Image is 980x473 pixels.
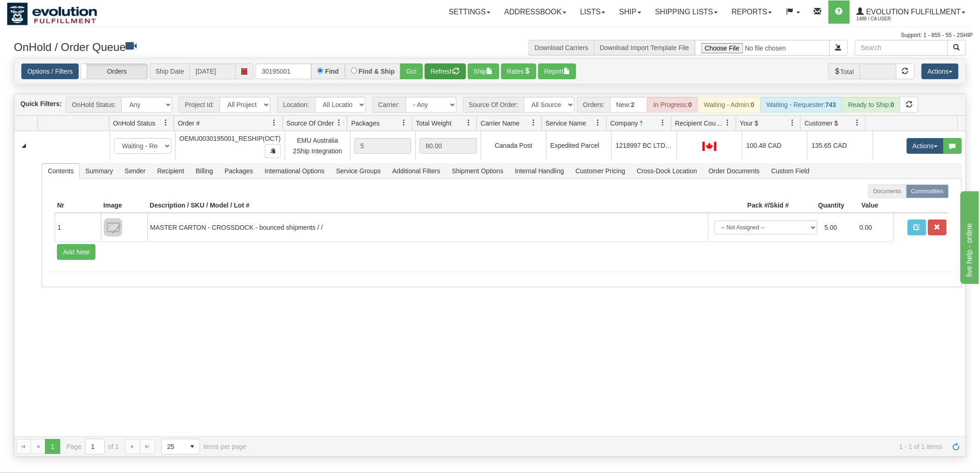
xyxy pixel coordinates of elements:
[906,184,949,198] label: Commodities
[81,64,147,79] label: Orders
[468,63,499,79] button: Ship
[807,131,873,161] td: 135.65 CAD
[331,164,386,178] span: Service Groups
[55,198,101,213] th: Nr
[485,140,542,151] div: Canada Post
[277,97,315,113] span: Location:
[501,63,537,79] button: Rates
[842,97,901,113] div: Ready to Ship:
[354,138,411,154] div: 5
[420,138,477,154] div: 80.00
[14,94,966,116] div: grid toolbar
[101,198,147,213] th: Image
[442,0,497,24] a: Settings
[66,97,121,113] span: OnHold Status:
[855,40,948,56] input: Search
[631,101,635,108] strong: 2
[591,115,606,131] a: Service Name filter column settings
[86,439,104,454] input: Page 1
[720,115,736,131] a: Recipient Country filter column settings
[740,119,759,128] span: Your $
[849,115,865,131] a: Customer $ filter column settings
[631,164,703,178] span: Cross-Dock Location
[698,97,760,113] div: Waiting - Admin:
[7,2,97,25] img: logo1488.jpg
[922,63,959,79] button: Actions
[703,164,765,178] span: Order Documents
[265,144,281,158] button: Copy to clipboard
[416,119,452,128] span: Total Weight
[751,101,754,108] strong: 0
[850,0,973,24] a: Evolution Fulfillment 1488 / CA User
[856,217,891,238] td: 0.00
[387,164,446,178] span: Additional Filters
[158,115,174,131] a: OnHold Status filter column settings
[178,119,200,128] span: Order #
[600,44,689,51] a: Download Import Template File
[948,40,966,56] button: Search
[104,218,122,237] img: 8DAB37Fk3hKpn3AAAAAElFTkSuQmCC
[372,97,406,113] span: Carrier:
[18,140,30,151] a: Collapse
[538,63,576,79] button: Report
[20,99,62,108] label: Quick Filters:
[825,101,836,108] strong: 743
[150,63,189,79] span: Ship Date
[219,164,258,178] span: Packages
[573,0,612,24] a: Lists
[725,0,779,24] a: Reports
[161,439,200,454] span: Page sizes drop down
[351,119,379,128] span: Packages
[864,8,961,16] span: Evolution Fulfillment
[949,439,964,454] a: Refresh
[259,164,330,178] span: International Options
[463,97,524,113] span: Source Of Order:
[67,439,119,454] span: Page of 1
[325,68,339,75] label: Find
[760,97,842,113] div: Waiting - Requester:
[400,63,423,79] button: Go!
[113,119,155,128] span: OnHold Status
[45,439,60,454] span: Page 1
[21,63,79,79] a: Options / Filters
[647,97,698,113] div: In Progress:
[868,184,907,198] label: Documents
[610,97,647,113] div: New:
[847,198,893,213] th: Value
[891,101,894,108] strong: 0
[287,119,334,128] span: Source Of Order
[259,443,942,450] span: 1 - 1 of 1 items
[766,164,815,178] span: Custom Field
[42,164,79,178] span: Contents
[359,68,395,75] label: Find & Ship
[151,164,189,178] span: Recipient
[167,442,179,451] span: 25
[612,0,648,24] a: Ship
[190,164,219,178] span: Billing
[446,164,509,178] span: Shipment Options
[425,63,466,79] button: Refresh
[655,115,671,131] a: Company filter column settings
[461,115,477,131] a: Total Weight filter column settings
[792,198,847,213] th: Quantity
[147,213,708,241] td: MASTER CARTON - CROSSDOCK - bounced shipments / /
[289,135,346,156] div: EMU Australia 2Ship Integration
[57,244,95,260] button: Add New
[611,131,677,161] td: 1218997 BC LTD. DBA SHOE BOX
[828,63,860,79] span: Total
[577,97,610,113] span: Orders:
[14,40,483,53] h3: OnHold / Order Queue
[147,198,708,213] th: Description / SKU / Model / Lot #
[742,131,807,161] td: 100.48 CAD
[7,32,973,39] div: Support: 1 - 855 - 55 - 2SHIP
[267,115,283,131] a: Order # filter column settings
[331,115,347,131] a: Source Of Order filter column settings
[179,97,220,113] span: Project Id:
[534,44,588,51] a: Download Carriers
[688,101,692,108] strong: 0
[80,164,119,178] span: Summary
[546,119,586,128] span: Service Name
[119,164,151,178] span: Sender
[648,0,725,24] a: Shipping lists
[546,131,611,161] td: Expedited Parcel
